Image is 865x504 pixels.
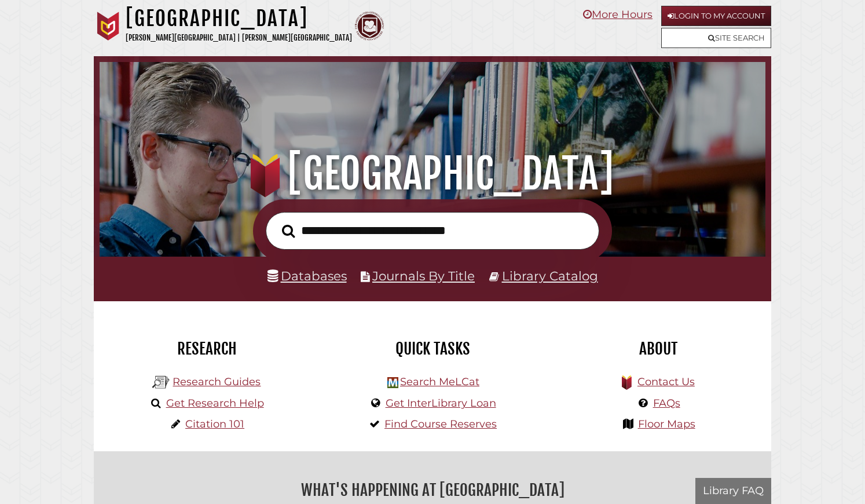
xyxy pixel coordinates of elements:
a: Get Research Help [166,397,264,410]
h2: About [554,339,763,359]
h2: What's Happening at [GEOGRAPHIC_DATA] [102,477,763,503]
a: Library Catalog [502,268,598,283]
a: FAQs [653,397,680,410]
a: Floor Maps [638,418,695,430]
a: Citation 101 [185,418,244,430]
img: Hekman Library Logo [152,374,170,391]
h2: Quick Tasks [328,339,537,359]
a: Contact Us [637,375,695,388]
a: Research Guides [173,375,261,388]
a: Find Course Reserves [384,418,497,430]
a: Login to My Account [661,6,771,26]
a: Site Search [661,28,771,48]
a: Databases [267,268,347,283]
p: [PERSON_NAME][GEOGRAPHIC_DATA] | [PERSON_NAME][GEOGRAPHIC_DATA] [126,31,352,45]
a: More Hours [583,8,653,21]
h2: Research [102,339,311,359]
h1: [GEOGRAPHIC_DATA] [126,6,352,31]
img: Calvin Theological Seminary [355,12,384,41]
a: Get InterLibrary Loan [386,397,496,410]
img: Hekman Library Logo [387,377,398,388]
button: Search [276,221,300,241]
i: Search [282,224,295,238]
img: Calvin University [94,12,123,41]
h1: [GEOGRAPHIC_DATA] [112,148,752,199]
a: Journals By Title [372,268,475,283]
a: Search MeLCat [400,375,479,388]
